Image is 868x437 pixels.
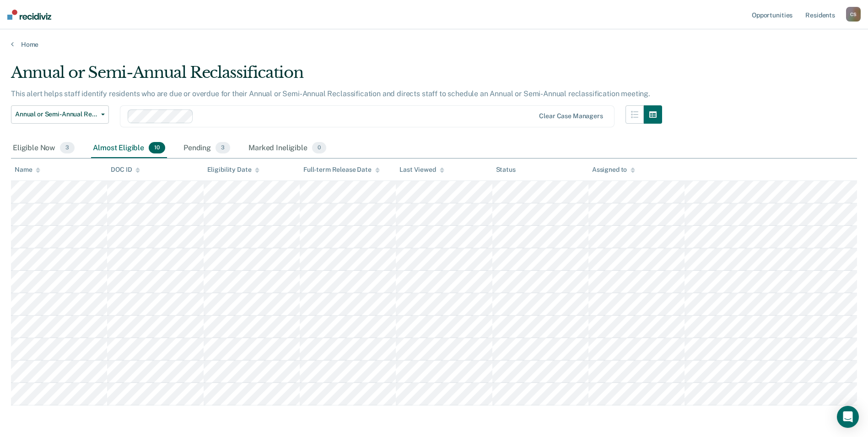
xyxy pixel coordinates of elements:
span: 3 [216,142,230,154]
p: This alert helps staff identify residents who are due or overdue for their Annual or Semi-Annual ... [11,89,650,98]
div: Eligibility Date [207,166,260,174]
div: DOC ID [111,166,140,174]
span: 0 [312,142,326,154]
button: Annual or Semi-Annual Reclassification [11,105,109,124]
div: Name [15,166,40,174]
div: Pending3 [182,138,232,158]
div: C S [846,7,861,22]
div: Almost Eligible10 [91,138,167,158]
div: Marked Ineligible0 [247,138,328,158]
div: Clear case managers [539,112,603,120]
div: Annual or Semi-Annual Reclassification [11,63,662,89]
button: CS [846,7,861,22]
div: Status [496,166,516,174]
div: Open Intercom Messenger [837,406,859,428]
span: 3 [60,142,75,154]
div: Assigned to [592,166,635,174]
a: Home [11,40,857,49]
span: Annual or Semi-Annual Reclassification [15,110,97,118]
img: Recidiviz [7,10,51,20]
span: 10 [149,142,165,154]
div: Full-term Release Date [303,166,380,174]
div: Last Viewed [399,166,444,174]
div: Eligible Now3 [11,138,76,158]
